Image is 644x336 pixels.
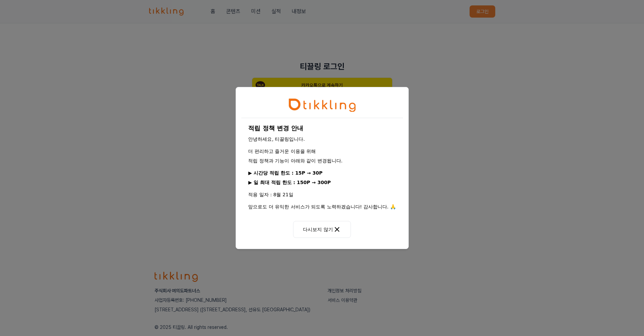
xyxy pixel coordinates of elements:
[248,148,396,155] p: 더 편리하고 즐거운 이용을 위해
[248,136,396,142] p: 안녕하세요, 티끌링입니다.
[248,203,396,210] p: 앞으로도 더 유익한 서비스가 되도록 노력하겠습니다! 감사합니다. 🙏
[248,191,396,198] p: 적용 일자 : 8월 21일
[248,157,396,164] p: 적립 정책과 기능이 아래와 같이 변경됩니다.
[288,98,356,112] img: tikkling_character
[248,124,396,133] h1: 적립 정책 변경 안내
[293,221,351,238] button: 다시보지 않기
[248,170,396,176] p: ▶ 시간당 적립 한도 : 15P → 30P
[248,179,396,186] p: ▶ 일 최대 적립 한도 : 150P → 300P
